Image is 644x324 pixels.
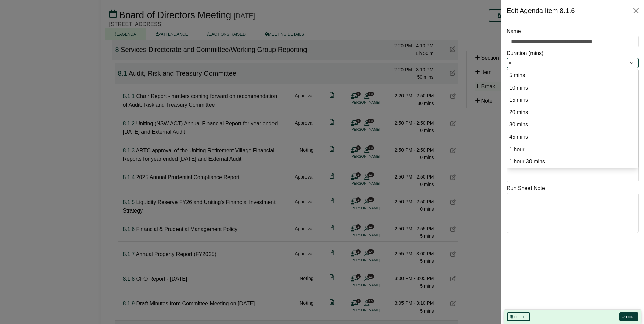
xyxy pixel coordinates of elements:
[507,119,638,131] li: 30
[509,108,637,117] option: 20 mins
[619,312,638,321] button: Done
[507,131,638,143] li: 45
[507,49,543,58] label: Duration (mins)
[509,120,637,129] option: 30 mins
[507,184,545,193] label: Run Sheet Note
[509,145,637,154] option: 1 hour
[509,157,637,166] option: 1 hour 30 mins
[507,69,638,82] li: 5
[507,94,638,106] li: 15
[507,106,638,119] li: 20
[507,156,638,168] li: 90
[509,96,637,105] option: 15 mins
[507,5,575,16] div: Edit Agenda Item 8.1.6
[507,82,638,94] li: 10
[509,71,637,80] option: 5 mins
[507,312,530,321] button: Delete
[631,5,641,16] button: Close
[509,84,637,93] option: 10 mins
[507,143,638,156] li: 60
[509,133,637,142] option: 45 mins
[507,27,521,36] label: Name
